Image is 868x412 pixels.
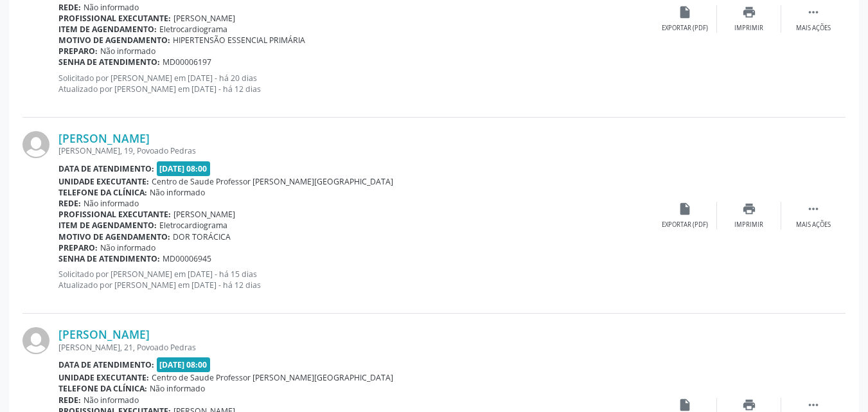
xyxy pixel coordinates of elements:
i:  [806,5,820,19]
b: Profissional executante: [58,209,171,220]
b: Motivo de agendamento: [58,231,170,242]
span: [DATE] 08:00 [157,357,211,372]
span: Não informado [84,2,139,13]
img: img [22,131,49,158]
b: Item de agendamento: [58,220,157,231]
span: [PERSON_NAME] [173,209,235,220]
div: Exportar (PDF) [662,220,708,229]
img: img [22,327,49,354]
b: Preparo: [58,46,98,57]
span: Não informado [84,395,139,406]
b: Profissional executante: [58,13,171,24]
span: Não informado [100,46,155,57]
span: MD00006197 [163,57,211,67]
b: Motivo de agendamento: [58,35,170,46]
b: Senha de atendimento: [58,57,160,67]
span: HIPERTENSÃO ESSENCIAL PRIMÁRIA [173,35,305,46]
i: print [742,398,756,412]
b: Senha de atendimento: [58,253,160,264]
b: Rede: [58,395,81,406]
span: Centro de Saude Professor [PERSON_NAME][GEOGRAPHIC_DATA] [152,372,393,383]
b: Data de atendimento: [58,359,154,370]
i:  [806,398,820,412]
span: Não informado [84,198,139,209]
i: print [742,5,756,19]
span: Não informado [150,187,205,198]
div: Imprimir [734,220,763,229]
div: [PERSON_NAME], 19, Povoado Pedras [58,145,653,156]
span: [DATE] 08:00 [157,161,211,176]
b: Data de atendimento: [58,163,154,174]
div: Mais ações [796,24,831,33]
span: [PERSON_NAME] [173,13,235,24]
b: Rede: [58,2,81,13]
i:  [806,202,820,216]
b: Rede: [58,198,81,209]
a: [PERSON_NAME] [58,131,150,145]
span: Eletrocardiograma [159,24,227,35]
b: Telefone da clínica: [58,187,147,198]
span: Eletrocardiograma [159,220,227,231]
span: Não informado [100,242,155,253]
span: DOR TORÁCICA [173,231,231,242]
b: Preparo: [58,242,98,253]
b: Item de agendamento: [58,24,157,35]
div: [PERSON_NAME], 21, Povoado Pedras [58,342,653,353]
div: Imprimir [734,24,763,33]
span: Centro de Saude Professor [PERSON_NAME][GEOGRAPHIC_DATA] [152,176,393,187]
b: Unidade executante: [58,176,149,187]
i: print [742,202,756,216]
span: Não informado [150,383,205,394]
b: Unidade executante: [58,372,149,383]
p: Solicitado por [PERSON_NAME] em [DATE] - há 20 dias Atualizado por [PERSON_NAME] em [DATE] - há 1... [58,73,653,94]
div: Exportar (PDF) [662,24,708,33]
a: [PERSON_NAME] [58,327,150,341]
i: insert_drive_file [678,5,692,19]
div: Mais ações [796,220,831,229]
span: MD00006945 [163,253,211,264]
i: insert_drive_file [678,398,692,412]
b: Telefone da clínica: [58,383,147,394]
p: Solicitado por [PERSON_NAME] em [DATE] - há 15 dias Atualizado por [PERSON_NAME] em [DATE] - há 1... [58,269,653,291]
i: insert_drive_file [678,202,692,216]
